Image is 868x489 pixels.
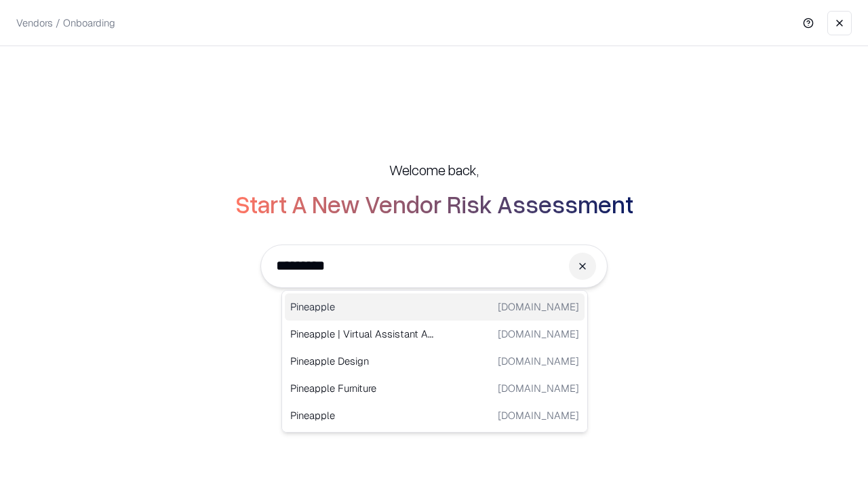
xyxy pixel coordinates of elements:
[290,354,435,368] p: Pineapple Design
[498,354,579,368] p: [DOMAIN_NAME]
[290,327,435,341] p: Pineapple | Virtual Assistant Agency
[290,381,435,395] p: Pineapple Furniture
[290,300,435,314] p: Pineapple
[498,327,579,341] p: [DOMAIN_NAME]
[498,300,579,314] p: [DOMAIN_NAME]
[498,381,579,395] p: [DOMAIN_NAME]
[290,408,435,422] p: Pineapple
[389,160,479,179] h5: Welcome back,
[16,16,115,30] p: Vendors / Onboarding
[281,290,588,433] div: Suggestions
[235,190,633,217] h2: Start A New Vendor Risk Assessment
[498,408,579,422] p: [DOMAIN_NAME]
